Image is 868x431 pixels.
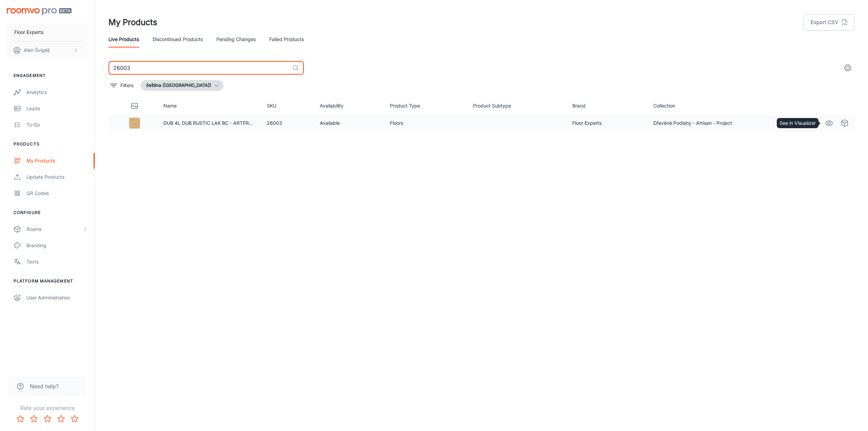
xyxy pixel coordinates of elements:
button: Alen Švigelj [7,41,88,59]
input: Search [108,61,290,75]
th: Product Type [384,96,468,115]
button: čeština ([GEOGRAPHIC_DATA]) [141,80,223,91]
div: Analytics [26,89,88,96]
th: SKU [261,96,314,115]
button: settings [841,61,854,75]
td: Dřevěné Podlahy - Artisan - Project [648,115,751,131]
div: User Administration [26,294,88,301]
a: Edit [808,117,819,129]
th: Brand [567,96,648,115]
p: Filters [120,82,134,89]
button: Floor Experts [7,23,88,41]
img: Roomvo PRO Beta [7,8,72,15]
span: Need help? [30,382,59,390]
a: Failed Products [269,31,304,47]
div: QR Codes [26,190,88,197]
button: Rate 1 star [14,412,27,426]
a: See in Visualizer [823,117,835,129]
th: Availability [314,96,384,115]
a: Live Products [108,31,139,47]
td: Available [314,115,384,131]
div: Leads [26,105,88,112]
button: Rate 4 star [54,412,68,426]
div: Rooms [26,226,82,233]
button: filter [108,80,135,91]
h1: My Products [108,16,157,28]
a: Pending Changes [216,31,256,47]
td: Floor Experts [567,115,648,131]
div: Texts [26,258,88,266]
div: Update Products [26,173,88,181]
button: Rate 2 star [27,412,41,426]
a: See in Virtual Samples [839,117,850,129]
th: Product Subtype [468,96,567,115]
div: To-do [26,121,88,129]
th: Name [158,96,261,115]
td: Floors [384,115,468,131]
th: Collection [648,96,751,115]
p: Rate your experience [5,404,89,412]
button: Rate 5 star [68,412,81,426]
td: 26003 [261,115,314,131]
p: Alen Švigelj [24,46,50,54]
svg: Thumbnail [131,102,139,110]
button: Rate 3 star [41,412,54,426]
a: Discontinued Products [153,31,203,47]
a: DUB 4L DUB RUSTIC LAK BC - ARTPRO-OAK400 [163,120,274,126]
p: Floor Experts [14,28,43,36]
div: Branding [26,242,88,249]
div: My Products [26,157,88,164]
button: Export CSV [803,14,854,31]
